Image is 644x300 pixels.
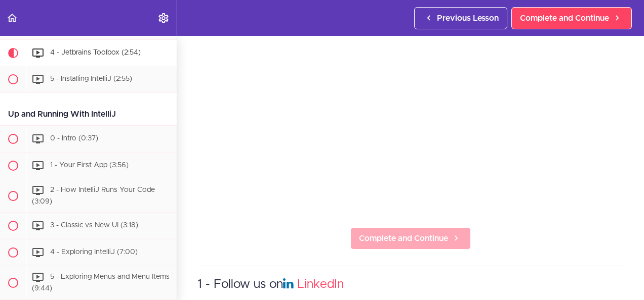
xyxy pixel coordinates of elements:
span: Complete and Continue [359,232,448,244]
span: 1 - Your First App (3:56) [50,162,129,169]
svg: Settings Menu [157,12,170,24]
span: 5 - Exploring Menus and Menu Items (9:44) [32,274,170,292]
a: LinkedIn [297,278,344,290]
span: 2 - How IntelliJ Runs Your Code (3:09) [32,186,155,205]
a: Previous Lesson [414,7,507,29]
span: 4 - Exploring IntelliJ (7:00) [50,249,138,256]
span: Complete and Continue [520,12,609,24]
span: 3 - Classic vs New UI (3:18) [50,222,138,229]
a: Complete and Continue [350,227,471,249]
span: 0 - Intro (0:37) [50,135,98,142]
h3: 1 - Follow us on [197,276,624,293]
svg: Back to course curriculum [6,12,18,24]
a: Complete and Continue [511,7,632,29]
span: 4 - Jetbrains Toolbox (2:54) [50,49,141,56]
span: 5 - Installing IntelliJ (2:55) [50,75,132,82]
span: Previous Lesson [437,12,499,24]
